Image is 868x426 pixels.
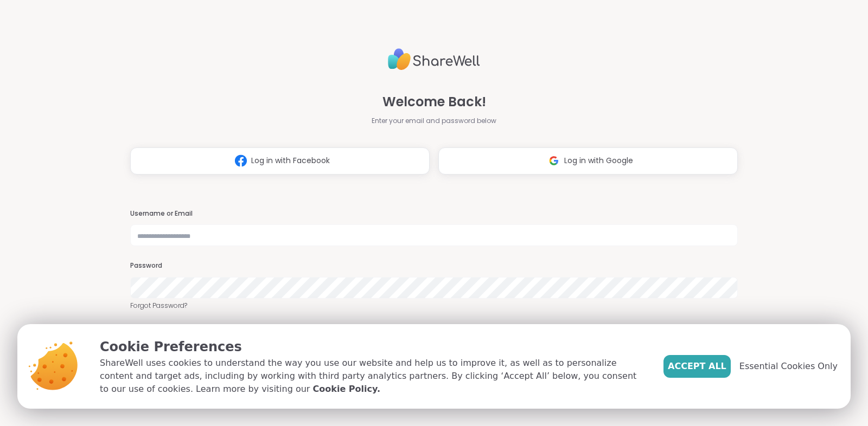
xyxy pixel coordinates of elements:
[231,151,251,171] img: ShareWell Logomark
[100,337,646,357] p: Cookie Preferences
[372,116,496,126] span: Enter your email and password below
[130,147,430,175] button: Log in with Facebook
[130,301,738,311] a: Forgot Password?
[251,155,330,166] span: Log in with Facebook
[388,44,480,75] img: ShareWell Logo
[100,357,646,396] p: ShareWell uses cookies to understand the way you use our website and help us to improve it, as we...
[130,209,738,218] h3: Username or Email
[544,151,564,171] img: ShareWell Logomark
[313,383,380,396] a: Cookie Policy.
[668,360,726,373] span: Accept All
[382,92,486,112] span: Welcome Back!
[663,355,731,378] button: Accept All
[438,147,738,175] button: Log in with Google
[739,360,838,373] span: Essential Cookies Only
[564,155,633,166] span: Log in with Google
[130,261,738,270] h3: Password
